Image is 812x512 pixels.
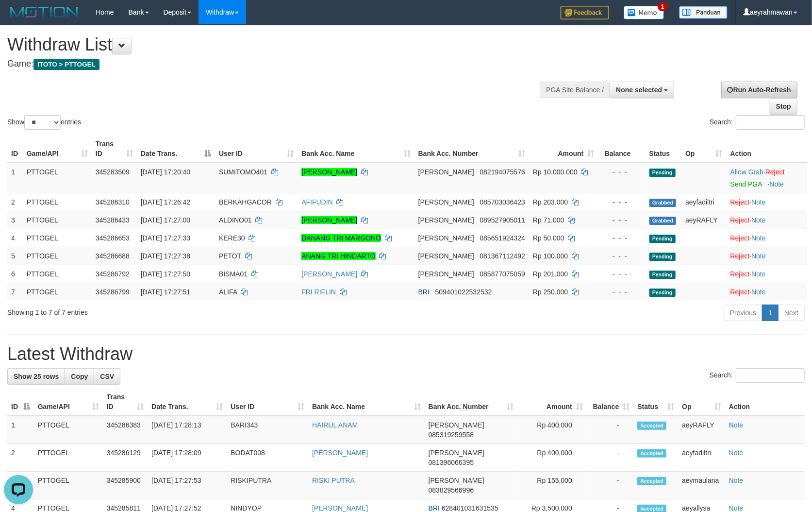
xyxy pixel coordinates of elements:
[587,472,634,499] td: -
[7,444,34,472] td: 2
[23,163,92,193] td: PTTOGEL
[301,168,357,176] a: [PERSON_NAME]
[23,193,92,211] td: PTTOGEL
[729,504,744,512] a: Note
[429,486,474,494] span: Copy 083829566996 to clipboard
[602,197,642,207] div: - - -
[587,416,634,444] td: -
[725,388,805,416] th: Action
[727,229,807,247] td: ·
[729,421,744,429] a: Note
[602,167,642,177] div: - - -
[649,271,676,279] span: Pending
[770,98,797,115] a: Stop
[301,216,357,224] a: [PERSON_NAME]
[624,6,664,19] img: Button%20Memo.svg
[637,477,666,485] span: Accepted
[730,168,763,176] a: Allow Grab
[633,388,678,416] th: Status: activate to sort column ascending
[762,305,779,321] a: 1
[301,252,375,260] a: ANANG TRI HINDARTO
[729,449,744,457] a: Note
[219,234,245,242] span: KERE30
[529,135,598,163] th: Amount: activate to sort column ascending
[227,388,308,416] th: User ID: activate to sort column ascending
[770,180,784,188] a: Note
[7,163,23,193] td: 1
[730,216,750,224] a: Reject
[418,234,474,242] span: [PERSON_NAME]
[7,135,23,163] th: ID
[7,35,531,54] h1: Withdraw List
[414,135,529,163] th: Bank Acc. Number: activate to sort column ascending
[533,252,568,260] span: Rp 100.000
[23,229,92,247] td: PTTOGEL
[751,216,766,224] a: Note
[103,472,148,499] td: 345285900
[429,421,484,429] span: [PERSON_NAME]
[751,198,766,206] a: Note
[727,265,807,283] td: ·
[429,459,474,466] span: Copy 081396066395 to clipboard
[649,289,676,297] span: Pending
[727,193,807,211] td: ·
[678,388,725,416] th: Op: activate to sort column ascending
[602,215,642,225] div: - - -
[418,198,474,206] span: [PERSON_NAME]
[429,504,440,512] span: BRI
[7,59,531,69] h4: Game:
[480,168,525,176] span: Copy 082194075576 to clipboard
[730,234,750,242] a: Reject
[679,6,728,19] img: panduan.png
[23,211,92,229] td: PTTOGEL
[148,416,227,444] td: [DATE] 17:28:13
[480,234,525,242] span: Copy 085651924324 to clipboard
[7,344,805,364] h1: Latest Withdraw
[103,388,148,416] th: Trans ID: activate to sort column ascending
[418,288,430,296] span: BRI
[637,449,666,458] span: Accepted
[23,247,92,265] td: PTTOGEL
[518,388,587,416] th: Amount: activate to sort column ascending
[312,449,368,457] a: [PERSON_NAME]
[71,373,88,380] span: Copy
[610,82,674,98] button: None selected
[14,373,59,380] span: Show 25 rows
[602,269,642,279] div: - - -
[429,431,474,439] span: Copy 085319259558 to clipboard
[148,472,227,499] td: [DATE] 17:27:53
[751,270,766,278] a: Note
[730,288,750,296] a: Reject
[7,193,23,211] td: 2
[418,168,474,176] span: [PERSON_NAME]
[227,472,308,499] td: RISKIPUTRA
[7,265,23,283] td: 6
[533,198,568,206] span: Rp 203.000
[312,504,368,512] a: [PERSON_NAME]
[480,252,525,260] span: Copy 081367112492 to clipboard
[219,270,248,278] span: BISMA01
[765,168,785,176] a: Reject
[141,288,190,296] span: [DATE] 17:27:51
[730,168,765,176] span: ·
[7,388,34,416] th: ID: activate to sort column descending
[7,5,81,19] img: MOTION_logo.png
[518,416,587,444] td: Rp 400,000
[96,234,130,242] span: 345286653
[23,283,92,301] td: PTTOGEL
[23,265,92,283] td: PTTOGEL
[301,288,336,296] a: FRI RIFLIN
[7,368,65,385] a: Show 25 rows
[100,373,114,380] span: CSV
[92,135,137,163] th: Trans ID: activate to sort column ascending
[751,234,766,242] a: Note
[429,449,484,457] span: [PERSON_NAME]
[730,198,750,206] a: Reject
[7,247,23,265] td: 5
[7,229,23,247] td: 4
[33,59,99,70] span: ITOTO > PTTOGEL
[141,252,190,260] span: [DATE] 17:27:38
[96,168,130,176] span: 345283509
[141,234,190,242] span: [DATE] 17:27:33
[602,287,642,297] div: - - -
